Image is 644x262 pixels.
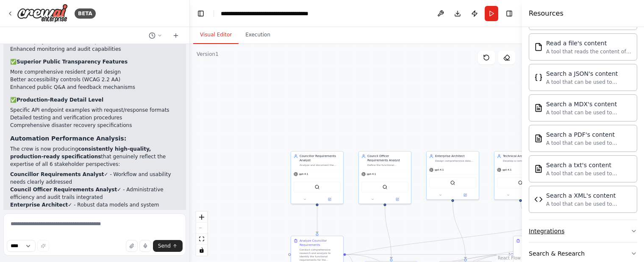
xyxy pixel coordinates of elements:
div: A tool that can be used to semantic search a query from a MDX's content. [546,109,632,116]
img: JSONSearchTool [534,73,543,82]
button: fit view [196,234,207,245]
button: toggle interactivity [196,245,207,256]
button: Upload files [126,240,138,252]
g: Edge from 5f5096e3-d3a4-4bb2-b1bd-efd79b0194ee to 7d0cc472-9780-46df-ac37-22e8e3ddfbc1 [451,202,468,259]
div: Version 1 [197,51,219,58]
nav: breadcrumb [221,9,316,18]
img: SerplyWebSearchTool [450,180,455,185]
strong: Enterprise Architect [10,202,68,208]
div: Enterprise ArchitectDesign comprehensive data models and system architecture for the {system_type... [426,151,479,200]
img: XMLSearchTool [534,195,543,204]
span: gpt-4.1 [502,168,512,171]
button: Execution [239,26,277,44]
div: Search a txt's content [546,161,632,169]
li: Enhanced monitoring and audit capabilities [10,45,179,53]
img: Logo [17,4,68,23]
div: Search & Research [529,249,585,258]
li: Comprehensive disaster recovery specifications [10,121,179,129]
img: SerplyWebSearchTool [315,185,320,190]
div: React Flow controls [196,212,207,256]
div: Search a JSON's content [546,69,632,78]
p: ✅ [10,96,179,104]
button: Open in side panel [318,197,342,202]
strong: Production-Ready Detail Level [17,97,103,103]
div: Search a MDX's content [546,100,632,108]
g: Edge from 928e1f6f-caf8-434f-977a-af6f9b602e97 to acde90d7-5800-4275-9ae4-cd52763e98ab [383,206,394,259]
li: Specific API endpoint examples with request/response formats [10,106,179,114]
div: BETA [75,8,96,19]
p: The crew is now producing that genuinely reflect the expertise of all 6 stakeholder perspectives: [10,145,179,168]
strong: Council Officer Requirements Analyst [10,187,117,193]
div: Council Officer Requirements Analyst [367,154,408,163]
strong: Councillor Requirements Analyst [10,171,104,177]
strong: Automation Performance Analysis: [10,135,126,142]
p: ✅ [10,58,179,66]
li: Detailed testing and verification procedures [10,114,179,121]
div: Analyze Councillor Requirements [300,239,341,247]
strong: Superior Public Transparency Features [17,59,128,65]
g: Edge from d1f4d3c1-3a6a-474e-bd4e-f9ae6c8c0368 to fd416669-909a-4ef5-87af-1b7e546a6172 [346,252,511,256]
div: Search a XML's content [546,191,632,200]
li: ✓ - Administrative efficiency and audit trails integrated [10,186,179,201]
div: Design comprehensive data models and system architecture for the {system_type} based on the gathe... [435,159,476,163]
div: Conduct comprehensive research and analysis to identify the functional requirements for the {syst... [300,248,341,262]
li: ✓ - Robust data models and system architecture [10,201,179,216]
g: Edge from 7ed359fb-55e5-4f62-8b67-904ddd913156 to d1f4d3c1-3a6a-474e-bd4e-f9ae6c8c0368 [315,206,319,234]
button: Send [153,240,183,252]
button: Hide left sidebar [195,8,207,19]
a: React Flow attribution [498,256,521,260]
button: Visual Editor [193,26,239,44]
div: A tool that reads the content of a file. To use this tool, provide a 'file_path' parameter with t... [546,48,632,55]
div: Define the functional requirements for a {system_type} from the perspective of the Proper Officer... [367,163,408,167]
div: Council Officer Requirements AnalystDefine the functional requirements for a {system_type} from t... [358,151,411,204]
h4: Resources [529,8,563,19]
div: A tool that can be used to semantic search a query from a XML's content. [546,201,632,207]
img: SerplyWebSearchTool [383,185,388,190]
div: A tool that can be used to semantic search a query from a PDF's content. [546,140,632,146]
img: SerplyWebSearchTool [518,180,523,185]
img: MDXSearchTool [534,104,543,112]
div: Search a PDF's content [546,130,632,139]
button: Open in side panel [386,197,410,202]
div: Technical ArchitectDevelop a comprehensive technical specification for the minimal viable product... [494,151,547,200]
div: Read a file's content [546,39,632,47]
img: TXTSearchTool [534,165,543,173]
button: Improve this prompt [37,240,49,252]
button: Hide right sidebar [503,8,515,19]
div: A tool that can be used to semantic search a query from a txt's content. [546,170,632,177]
span: gpt-4.1 [367,172,376,176]
li: Better accessibility controls (WCAG 2.2 AA) [10,76,179,83]
li: ✓ - Workflow and usability needs clearly addressed [10,171,179,186]
div: Integrations [529,227,564,235]
button: zoom in [196,212,207,223]
img: FileReadTool [534,43,543,51]
div: Councillor Requirements AnalystAnalyze and document the functional requirements for a {system_typ... [291,151,344,204]
span: Send [158,243,171,249]
div: Technical Architect [503,154,539,158]
button: Open in side panel [453,193,477,198]
button: Start a new chat [169,30,183,41]
div: Enterprise Architect [435,154,476,158]
li: Enhanced public Q&A and feedback mechanisms [10,83,179,91]
button: Integrations [529,220,637,242]
button: Switch to previous chat [145,30,166,41]
span: gpt-4.1 [435,168,444,171]
div: A tool that can be used to semantic search a query from a JSON's content. [546,79,632,85]
div: Councillor Requirements Analyst [300,154,341,163]
strong: consistently high-quality, production-ready specifications [10,146,151,160]
button: Click to speak your automation idea [139,240,151,252]
img: PDFSearchTool [534,134,543,143]
div: Develop a comprehensive technical specification for the minimal viable product (MVP) of the {syst... [503,159,539,163]
div: Analyze and document the functional requirements for a {system_type} from the perspective of coun... [300,163,341,167]
span: gpt-4.1 [299,172,308,176]
li: More comprehensive resident portal design [10,68,179,76]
